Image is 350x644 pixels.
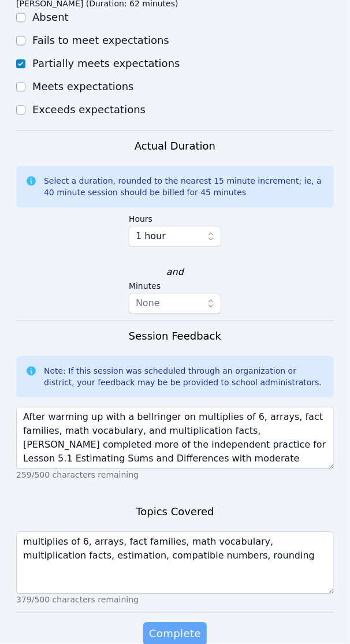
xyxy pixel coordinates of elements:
[129,279,221,293] label: Minutes
[32,34,169,46] label: Fails to meet expectations
[129,226,221,247] button: 1 hour
[149,626,201,642] span: Complete
[44,365,325,388] div: Note: If this session was scheduled through an organization or district, your feedback may be be ...
[16,594,334,605] p: 379/500 characters remaining
[136,297,160,308] span: None
[32,11,69,23] label: Absent
[16,407,334,469] textarea: After warming up with a bellringer on multiplies of 6, arrays, fact families, math vocabulary, an...
[32,80,134,92] label: Meets expectations
[136,229,166,243] span: 1 hour
[129,212,221,226] label: Hours
[129,293,221,314] button: None
[166,265,184,279] div: and
[16,469,334,481] p: 259/500 characters remaining
[32,103,146,116] label: Exceeds expectations
[136,504,214,520] h3: Topics Covered
[129,328,221,344] h3: Session Feedback
[16,531,334,594] textarea: multiplies of 6, arrays, fact families, math vocabulary, multiplication facts, estimation, compat...
[32,57,180,69] label: Partially meets expectations
[44,175,325,198] div: Select a duration, rounded to the nearest 15 minute increment; ie, a 40 minute session should be ...
[135,138,215,154] h3: Actual Duration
